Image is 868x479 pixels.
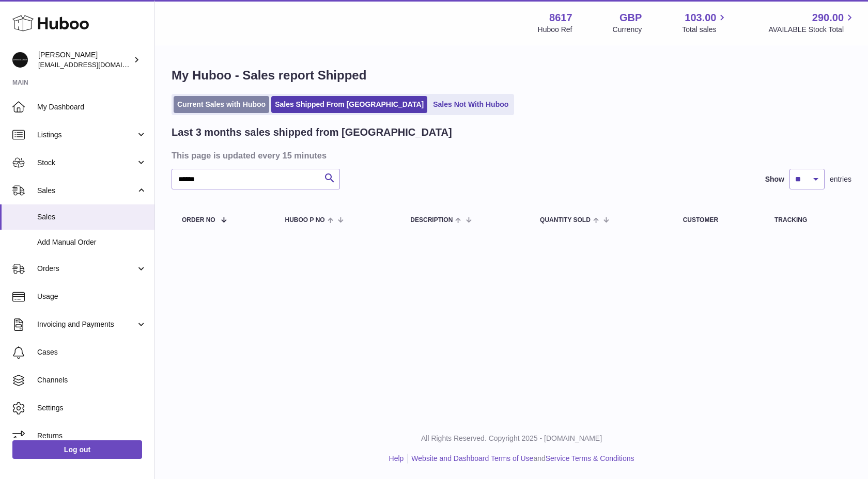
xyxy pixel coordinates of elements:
[613,25,642,35] div: Currency
[285,217,325,223] span: Huboo P no
[619,11,642,25] strong: GBP
[37,102,147,112] span: My Dashboard
[37,158,136,168] span: Stock
[172,125,452,139] h2: Last 3 months sales shipped from [GEOGRAPHIC_DATA]
[774,217,841,223] div: Tracking
[389,454,404,462] a: Help
[538,25,572,35] div: Huboo Ref
[37,347,147,357] span: Cases
[12,440,142,459] a: Log out
[765,174,784,184] label: Show
[410,217,453,223] span: Description
[174,96,269,113] a: Current Sales with Huboo
[182,217,215,223] span: Order No
[38,50,131,70] div: [PERSON_NAME]
[37,431,147,441] span: Returns
[429,96,512,113] a: Sales Not With Huboo
[37,403,147,413] span: Settings
[683,217,754,223] div: Customer
[37,186,136,196] span: Sales
[685,11,716,25] span: 103.00
[37,237,147,247] span: Add Manual Order
[172,67,851,84] h1: My Huboo - Sales report Shipped
[37,212,147,222] span: Sales
[549,11,572,25] strong: 8617
[830,174,851,184] span: entries
[411,454,533,462] a: Website and Dashboard Terms of Use
[37,320,136,329] span: Invoicing and Payments
[172,150,849,161] h3: This page is updated every 15 minutes
[37,375,147,385] span: Channels
[546,454,634,462] a: Service Terms & Conditions
[768,11,856,35] a: 290.00 AVAILABLE Stock Total
[12,52,28,68] img: hello@alfredco.com
[812,11,844,25] span: 290.00
[682,11,728,35] a: 103.00 Total sales
[37,130,136,140] span: Listings
[271,96,427,113] a: Sales Shipped From [GEOGRAPHIC_DATA]
[37,264,136,274] span: Orders
[163,434,860,443] p: All Rights Reserved. Copyright 2025 - [DOMAIN_NAME]
[38,60,152,69] span: [EMAIL_ADDRESS][DOMAIN_NAME]
[37,292,147,301] span: Usage
[408,454,634,464] li: and
[682,25,728,35] span: Total sales
[768,25,856,35] span: AVAILABLE Stock Total
[540,217,591,223] span: Quantity Sold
